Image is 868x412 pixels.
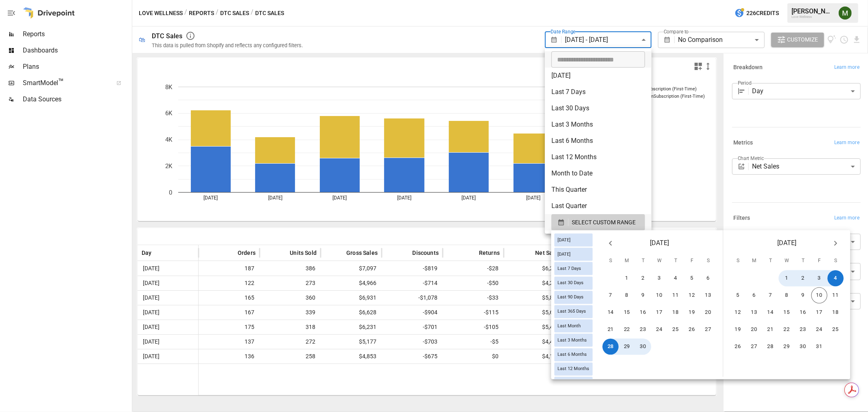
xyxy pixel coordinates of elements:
[554,377,593,390] div: Last Year
[812,253,826,270] span: Friday
[795,270,811,287] button: 2
[545,84,652,100] li: Last 7 Days
[554,309,589,314] span: Last 365 Days
[779,322,795,338] button: 22
[746,322,763,338] button: 20
[554,262,593,275] div: Last 7 Days
[572,217,636,228] span: SELECT CUSTOM RANGE
[668,322,684,338] button: 25
[652,322,668,338] button: 24
[811,270,828,287] button: 3
[545,198,652,214] li: Last Quarter
[554,334,593,347] div: Last 3 Months
[763,287,779,304] button: 7
[684,253,699,270] span: Friday
[746,339,763,355] button: 27
[619,253,634,270] span: Monday
[668,253,683,270] span: Thursday
[554,348,593,361] div: Last 6 Months
[796,253,810,270] span: Thursday
[811,287,828,304] button: 10
[730,287,746,304] button: 5
[827,235,844,252] button: Next month
[700,322,717,338] button: 27
[811,305,828,321] button: 17
[811,339,828,355] button: 31
[652,287,668,304] button: 10
[554,281,587,286] span: Last 30 Days
[603,322,619,338] button: 21
[650,238,669,249] span: [DATE]
[684,287,700,304] button: 12
[554,234,593,247] div: [DATE]
[795,287,811,304] button: 9
[730,253,745,270] span: Sunday
[795,339,811,355] button: 30
[554,252,574,257] span: [DATE]
[554,305,593,318] div: Last 365 Days
[779,305,795,321] button: 15
[828,305,844,321] button: 18
[603,305,619,321] button: 14
[700,287,717,304] button: 13
[763,305,779,321] button: 14
[619,270,635,287] button: 1
[811,322,828,338] button: 24
[603,287,619,304] button: 7
[554,291,593,304] div: Last 90 Days
[795,305,811,321] button: 16
[554,248,593,261] div: [DATE]
[545,100,652,116] li: Last 30 Days
[545,149,652,165] li: Last 12 Months
[828,270,844,287] button: 4
[619,287,635,304] button: 8
[701,253,715,270] span: Saturday
[828,287,844,304] button: 11
[602,235,619,252] button: Previous month
[619,305,635,321] button: 15
[779,253,794,270] span: Wednesday
[684,270,700,287] button: 5
[545,165,652,182] li: Month to Date
[554,320,593,333] div: Last Month
[635,270,652,287] button: 2
[828,253,843,270] span: Saturday
[545,182,652,198] li: This Quarter
[603,253,618,270] span: Sunday
[684,322,700,338] button: 26
[777,238,796,249] span: [DATE]
[730,305,746,321] button: 12
[545,133,652,149] li: Last 6 Months
[554,276,593,289] div: Last 30 Days
[545,116,652,133] li: Last 3 Months
[730,322,746,338] button: 19
[554,266,584,271] span: Last 7 Days
[554,323,584,329] span: Last Month
[763,322,779,338] button: 21
[635,305,652,321] button: 16
[828,322,844,338] button: 25
[652,305,668,321] button: 17
[684,305,700,321] button: 19
[635,322,652,338] button: 23
[668,287,684,304] button: 11
[779,287,795,304] button: 8
[635,339,652,355] button: 30
[700,270,717,287] button: 6
[763,253,778,270] span: Tuesday
[746,305,763,321] button: 13
[636,253,650,270] span: Tuesday
[545,68,652,84] li: [DATE]
[747,253,761,270] span: Monday
[795,322,811,338] button: 23
[551,214,645,230] button: SELECT CUSTOM RANGE
[700,305,717,321] button: 20
[619,339,635,355] button: 29
[554,337,590,343] span: Last 3 Months
[603,339,619,355] button: 28
[554,366,593,372] span: Last 12 Months
[763,339,779,355] button: 28
[779,339,795,355] button: 29
[619,322,635,338] button: 22
[554,362,593,375] div: Last 12 Months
